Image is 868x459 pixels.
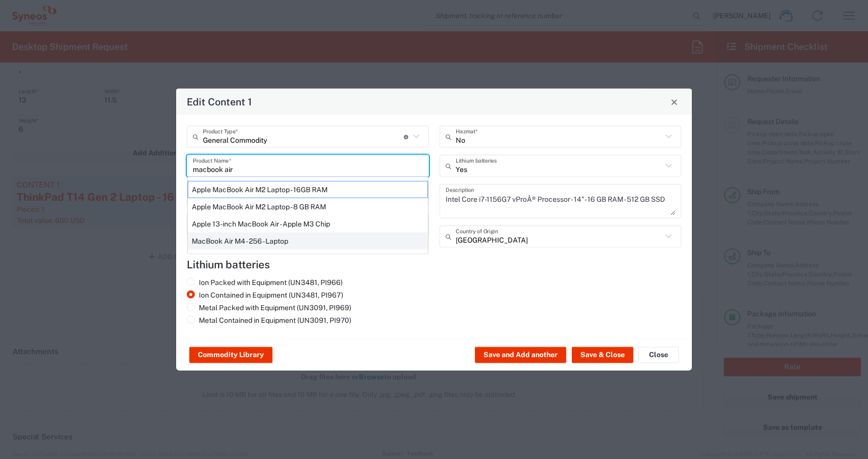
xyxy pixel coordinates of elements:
[187,291,343,300] label: Ion Contained in Equipment (UN3481, PI967)
[475,347,566,363] button: Save and Add another
[188,181,428,198] div: Apple MacBook Air M2 Laptop - 16GB RAM
[667,95,681,109] button: Close
[187,316,351,325] label: Metal Contained in Equipment (UN3091, PI970)
[187,278,343,287] label: Ion Packed with Equipment (UN3481, PI966)
[188,198,428,215] div: Apple MacBook Air M2 Laptop - 8 GB RAM
[638,347,679,363] button: Close
[188,215,428,233] div: Apple 13-inch MacBook Air - Apple M3 Chip
[187,303,351,312] label: Metal Packed with Equipment (UN3091, PI969)
[572,347,633,363] button: Save & Close
[189,347,273,363] button: Commodity Library
[188,233,428,250] div: MacBook Air M4 - 256 - Laptop
[187,94,252,109] h4: Edit Content 1
[187,258,681,271] h4: Lithium batteries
